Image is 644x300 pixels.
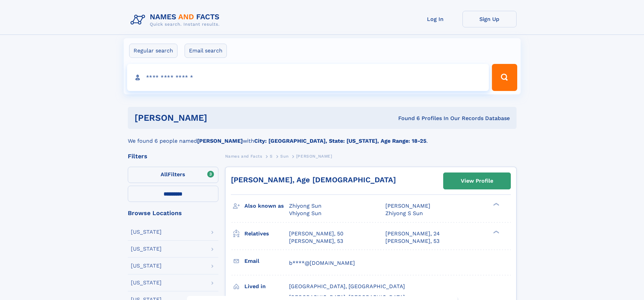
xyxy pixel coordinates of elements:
[127,64,489,91] input: search input
[161,171,168,178] span: All
[131,229,162,235] div: [US_STATE]
[385,230,440,237] a: [PERSON_NAME], 24
[289,203,321,209] span: Zhiyong Sun
[244,200,289,212] h3: Also known as
[289,237,343,245] a: [PERSON_NAME], 53
[289,210,321,216] span: Vhiyong Sun
[128,210,218,216] div: Browse Locations
[254,138,426,144] b: City: [GEOGRAPHIC_DATA], State: [US_STATE], Age Range: 18-25
[225,152,262,160] a: Names and Facts
[462,11,517,27] a: Sign Up
[270,154,273,159] span: S
[244,228,289,239] h3: Relatives
[135,114,303,122] h1: [PERSON_NAME]
[244,255,289,267] h3: Email
[131,280,162,285] div: [US_STATE]
[270,152,273,160] a: S
[231,176,396,184] a: [PERSON_NAME], Age [DEMOGRAPHIC_DATA]
[128,167,218,183] label: Filters
[492,230,500,234] div: ❯
[289,230,343,237] a: [PERSON_NAME], 50
[444,173,510,189] a: View Profile
[131,263,162,269] div: [US_STATE]
[197,138,243,144] b: [PERSON_NAME]
[303,115,510,122] div: Found 6 Profiles In Our Records Database
[128,129,517,145] div: We found 6 people named with .
[492,64,517,91] button: Search Button
[131,246,162,252] div: [US_STATE]
[296,154,332,159] span: [PERSON_NAME]
[128,11,225,29] img: Logo Names and Facts
[385,237,439,245] a: [PERSON_NAME], 53
[280,154,288,159] span: Sun
[385,210,423,216] span: Zhiyong S Sun
[492,202,500,207] div: ❯
[408,11,462,27] a: Log In
[128,153,218,159] div: Filters
[244,281,289,292] h3: Lived in
[129,44,177,58] label: Regular search
[461,173,493,189] div: View Profile
[280,152,288,160] a: Sun
[185,44,227,58] label: Email search
[289,283,405,290] span: [GEOGRAPHIC_DATA], [GEOGRAPHIC_DATA]
[385,203,430,209] span: [PERSON_NAME]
